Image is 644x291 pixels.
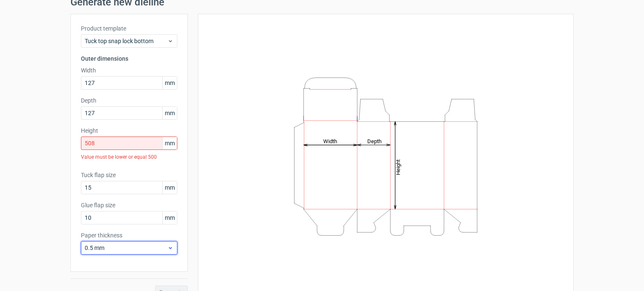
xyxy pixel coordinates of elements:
[81,201,177,209] label: Glue flap size
[162,77,177,89] span: mm
[162,181,177,194] span: mm
[81,96,177,105] label: Depth
[395,159,401,175] tspan: Height
[81,54,177,63] h3: Outer dimensions
[162,107,177,119] span: mm
[81,231,177,239] label: Paper thickness
[81,66,177,75] label: Width
[85,37,167,45] span: Tuck top snap lock bottom
[81,126,177,135] label: Height
[81,150,177,164] div: Value must be lower or equal 500
[162,211,177,224] span: mm
[85,244,167,252] span: 0.5 mm
[323,138,337,144] tspan: Width
[162,137,177,149] span: mm
[81,24,177,33] label: Product template
[367,138,382,144] tspan: Depth
[81,171,177,179] label: Tuck flap size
